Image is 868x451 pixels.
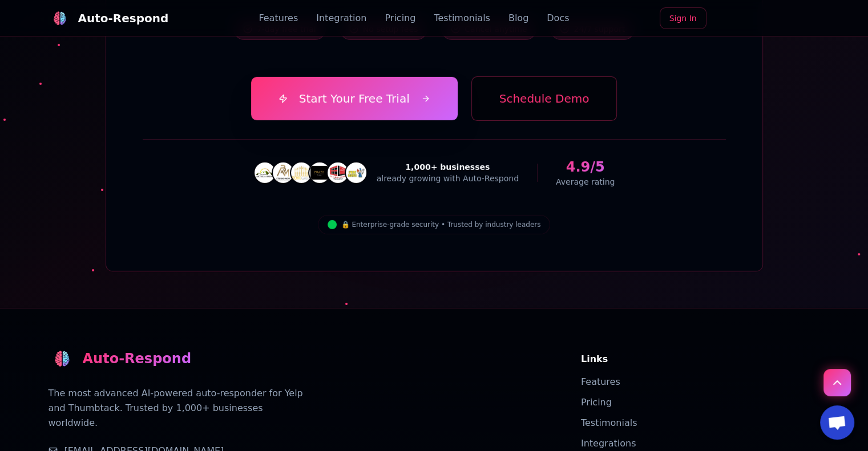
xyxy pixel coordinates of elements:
[251,77,458,120] a: Start Your Free Trial
[377,173,519,184] div: already growing with Auto-Respond
[556,176,615,188] div: Average rating
[310,164,329,182] img: Power Builders
[556,158,615,176] div: 4.9/5
[385,11,415,25] a: Pricing
[259,11,298,25] a: Features
[547,11,569,25] a: Docs
[581,397,612,408] a: Pricing
[341,220,541,229] span: 🔒 Enterprise-grade security • Trusted by industry leaders
[581,438,636,449] a: Integrations
[49,7,169,30] a: Auto-Respond
[49,386,304,430] p: The most advanced AI-powered auto-responder for Yelp and Thumbtack. Trusted by 1,000+ businesses ...
[377,161,519,173] div: 1,000+ businesses
[83,350,192,368] div: Auto-Respond
[471,76,617,121] button: Schedule Demo
[347,164,365,182] img: HVAC & Insulation Gurus
[508,11,528,25] a: Blog
[329,164,347,182] img: EL Garage Doors
[581,376,620,387] a: Features
[660,7,706,29] a: Sign In
[820,405,854,440] a: Open chat
[581,417,637,428] a: Testimonials
[823,369,851,396] button: Scroll to top
[54,351,70,367] img: Auto-Respond Best Yelp Auto Responder
[316,11,366,25] a: Integration
[78,10,169,26] div: Auto-Respond
[256,164,274,182] img: CA Electrical Group
[292,164,310,182] img: Royal Garage Door & Gate Services
[581,352,820,366] h3: Links
[53,11,67,25] img: logo.svg
[434,11,490,25] a: Testimonials
[274,164,292,182] img: Studio Abm Builders
[710,6,826,31] iframe: Sign in with Google Button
